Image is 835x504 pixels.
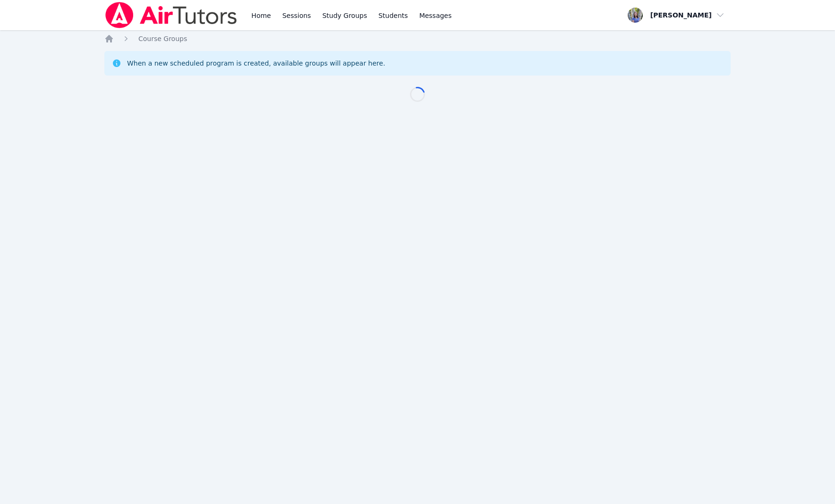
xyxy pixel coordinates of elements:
a: Course Groups [138,34,187,43]
div: When a new scheduled program is created, available groups will appear here. [127,59,385,68]
span: Messages [419,11,452,20]
img: Air Tutors [104,2,238,28]
nav: Breadcrumb [104,34,731,43]
span: Course Groups [138,35,187,42]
